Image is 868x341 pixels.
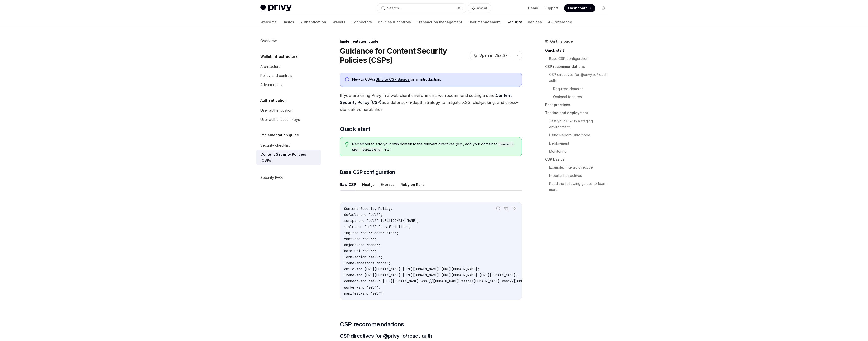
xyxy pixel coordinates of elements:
[548,16,572,28] a: API reference
[340,46,468,65] h1: Guidance for Content Security Policies (CSPs)
[381,179,395,190] button: Express
[260,107,292,113] div: User authentication
[256,150,321,165] a: Content Security Policies (CSPs)
[260,38,277,44] div: Overview
[377,4,466,13] button: Search...⌘K
[352,77,517,82] div: New to CSPs? for an introduction.
[545,155,612,163] a: CSP basics
[344,212,383,217] span: default-src 'self';
[344,261,391,265] span: frame-ancestors 'none';
[549,117,612,131] a: Test your CSP in a staging environment
[387,5,401,11] div: Search...
[340,332,432,339] span: CSP directives for @privy-io/react-auth
[568,6,588,11] span: Dashboard
[344,291,383,296] span: manifest-src 'self'
[256,141,321,150] a: Security checklist
[401,179,425,190] button: Ruby on Rails
[553,93,612,101] a: Optional features
[549,131,612,139] a: Using Report-Only mode
[470,51,513,60] button: Open in ChatGPT
[344,273,518,277] span: frame-src [URL][DOMAIN_NAME] [URL][DOMAIN_NAME] [URL][DOMAIN_NAME] [URL][DOMAIN_NAME];
[344,255,383,259] span: form-action 'self';
[344,285,381,290] span: worker-src 'self';
[340,125,370,133] span: Quick start
[260,73,292,79] div: Policy and controls
[260,53,298,60] h5: Wallet infrastructure
[545,101,612,109] a: Best practices
[256,62,321,71] a: Architecture
[256,36,321,45] a: Overview
[256,106,321,115] a: User authentication
[564,4,595,12] a: Dashboard
[544,6,558,11] a: Support
[340,39,522,44] div: Implementation guide
[344,206,393,211] span: Content-Security-Policy:
[549,71,612,85] a: CSP directives for @privy-io/react-auth
[260,142,290,148] div: Security checklist
[549,163,612,172] a: Example: img-src directive
[344,279,629,283] span: connect-src 'self' [URL][DOMAIN_NAME] wss://[DOMAIN_NAME] wss://[DOMAIN_NAME] wss://[DOMAIN_NAME]...
[600,4,608,12] button: Toggle dark mode
[300,16,326,28] a: Authentication
[376,77,410,82] a: Skip to CSP Basics
[260,132,299,138] h5: Implementation guide
[260,64,281,70] div: Architecture
[260,117,300,123] div: User authorization keys
[340,92,522,113] span: If you are using Privy in a web client environment, we recommend setting a strict as a defense-in...
[477,6,487,11] span: Ask AI
[503,205,509,212] button: Copy the contents from the code block
[545,109,612,117] a: Testing and deployment
[260,151,318,163] div: Content Security Policies (CSPs)
[283,16,294,28] a: Basics
[549,180,612,194] a: Read the following guides to learn more:
[361,147,382,152] code: script-src
[417,16,462,28] a: Transaction management
[528,6,538,11] a: Demo
[345,77,350,82] svg: Info
[362,179,374,190] button: Next.js
[549,147,612,155] a: Monitoring
[256,173,321,182] a: Security FAQs
[549,54,612,63] a: Base CSP configuration
[457,6,463,10] span: ⌘ K
[332,16,345,28] a: Wallets
[550,38,573,44] span: On this page
[344,249,376,253] span: base-uri 'self';
[344,224,411,229] span: style-src 'self' 'unsafe-inline';
[256,115,321,124] a: User authorization keys
[545,46,612,54] a: Quick start
[495,205,501,212] button: Report incorrect code
[352,141,517,152] span: Remember to add your own domain to the relevant directives (e.g., add your domain to , , etc.)
[260,82,278,88] div: Advanced
[260,97,287,103] h5: Authentication
[468,16,501,28] a: User management
[553,85,612,93] a: Required domains
[352,142,514,152] code: connect-src
[507,16,522,28] a: Security
[340,320,404,328] span: CSP recommendations
[549,172,612,180] a: Important directives
[344,237,376,241] span: font-src 'self';
[260,16,277,28] a: Welcome
[344,267,479,271] span: child-src [URL][DOMAIN_NAME] [URL][DOMAIN_NAME] [URL][DOMAIN_NAME];
[256,71,321,80] a: Policy and controls
[351,16,372,28] a: Connectors
[260,175,284,181] div: Security FAQs
[549,139,612,147] a: Deployment
[345,142,349,147] svg: Tip
[511,205,518,212] button: Ask AI
[260,5,292,12] img: light logo
[344,218,419,223] span: script-src 'self' [URL][DOMAIN_NAME];
[545,63,612,71] a: CSP recommendations
[468,4,491,13] button: Ask AI
[340,179,356,190] button: Raw CSP
[344,243,381,247] span: object-src 'none';
[479,53,510,58] span: Open in ChatGPT
[528,16,542,28] a: Recipes
[340,168,395,176] span: Base CSP configuration
[378,16,411,28] a: Policies & controls
[344,231,399,235] span: img-src 'self' data: blob:;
